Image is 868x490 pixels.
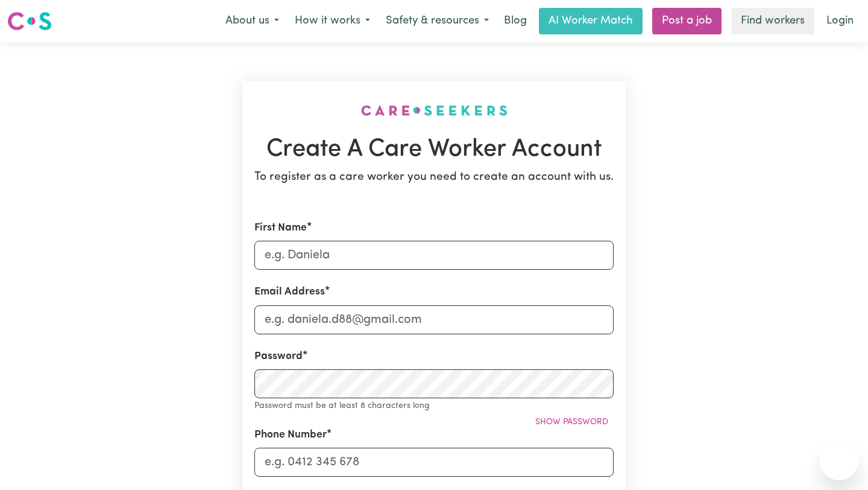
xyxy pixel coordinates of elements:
button: About us [218,8,287,34]
small: Password must be at least 8 characters long [254,401,430,410]
button: How it works [287,8,378,34]
iframe: Button to launch messaging window [820,442,858,480]
a: Post a job [652,8,722,34]
a: AI Worker Match [539,8,643,34]
h1: Create A Care Worker Account [254,135,614,164]
input: e.g. 0412 345 678 [254,448,614,477]
a: Blog [497,8,534,34]
button: Safety & resources [378,8,497,34]
input: e.g. daniela.d88@gmail.com [254,305,614,334]
a: Careseekers logo [7,7,52,35]
button: Show password [530,413,614,431]
span: Show password [535,418,608,427]
label: First Name [254,220,307,236]
a: Find workers [731,8,814,34]
label: Password [254,349,303,364]
label: Email Address [254,284,325,300]
label: Phone Number [254,427,327,443]
p: To register as a care worker you need to create an account with us. [254,169,614,186]
input: e.g. Daniela [254,241,614,270]
img: Careseekers logo [7,10,52,32]
a: Login [819,8,861,34]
